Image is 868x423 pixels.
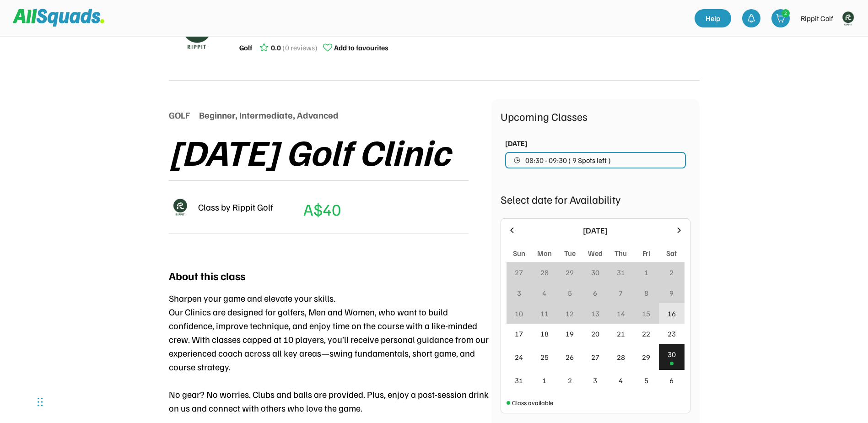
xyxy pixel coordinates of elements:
[505,138,528,149] div: [DATE]
[517,287,521,298] div: 3
[169,267,245,284] div: About this class
[169,108,190,122] div: GOLF
[617,308,625,319] div: 14
[522,224,669,237] div: [DATE]
[537,248,552,259] div: Mon
[669,287,674,298] div: 9
[515,375,523,386] div: 31
[334,42,388,53] div: Add to favourites
[515,267,523,278] div: 27
[642,328,650,339] div: 22
[271,42,281,53] div: 0.0
[615,248,627,259] div: Thu
[505,152,686,168] button: 08:30 - 09:30 ( 9 Spots left )
[564,248,576,259] div: Tue
[593,375,597,386] div: 3
[568,375,572,386] div: 2
[617,267,625,278] div: 31
[542,375,546,386] div: 1
[666,248,677,259] div: Sat
[540,328,549,339] div: 18
[13,9,104,26] img: Squad%20Logo.svg
[501,191,690,207] div: Select date for Availability
[591,308,599,319] div: 13
[515,308,523,319] div: 10
[644,375,648,386] div: 5
[642,352,650,363] div: 29
[566,328,574,339] div: 19
[303,197,341,222] div: A$40
[239,42,252,53] div: Golf
[776,14,785,23] img: shopping-cart-01%20%281%29.svg
[512,398,553,407] div: Class available
[642,248,650,259] div: Fri
[542,287,546,298] div: 4
[515,352,523,363] div: 24
[644,287,648,298] div: 8
[540,308,549,319] div: 11
[617,352,625,363] div: 28
[501,108,690,125] div: Upcoming Classes
[525,157,611,164] span: 08:30 - 09:30 ( 9 Spots left )
[801,13,833,24] div: Rippit Golf
[591,328,599,339] div: 20
[782,10,789,16] div: 2
[642,308,650,319] div: 15
[668,349,676,360] div: 30
[591,267,599,278] div: 30
[747,14,756,23] img: bell-03%20%281%29.svg
[668,308,676,319] div: 16
[515,328,523,339] div: 17
[644,267,648,278] div: 1
[591,352,599,363] div: 27
[617,328,625,339] div: 21
[668,328,676,339] div: 23
[540,267,549,278] div: 28
[198,200,273,214] div: Class by Rippit Golf
[695,9,731,27] a: Help
[669,375,674,386] div: 6
[566,267,574,278] div: 29
[669,267,674,278] div: 2
[513,248,525,259] div: Sun
[540,352,549,363] div: 25
[619,375,623,386] div: 4
[619,287,623,298] div: 7
[839,9,857,27] img: Rippitlogov2_green.png
[566,352,574,363] div: 26
[566,308,574,319] div: 12
[588,248,603,259] div: Wed
[282,42,318,53] div: (0 reviews)
[593,287,597,298] div: 6
[199,108,339,122] div: Beginner, Intermediate, Advanced
[568,287,572,298] div: 5
[169,131,450,171] div: [DATE] Golf Clinic
[169,196,191,218] img: Rippitlogov2_green.png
